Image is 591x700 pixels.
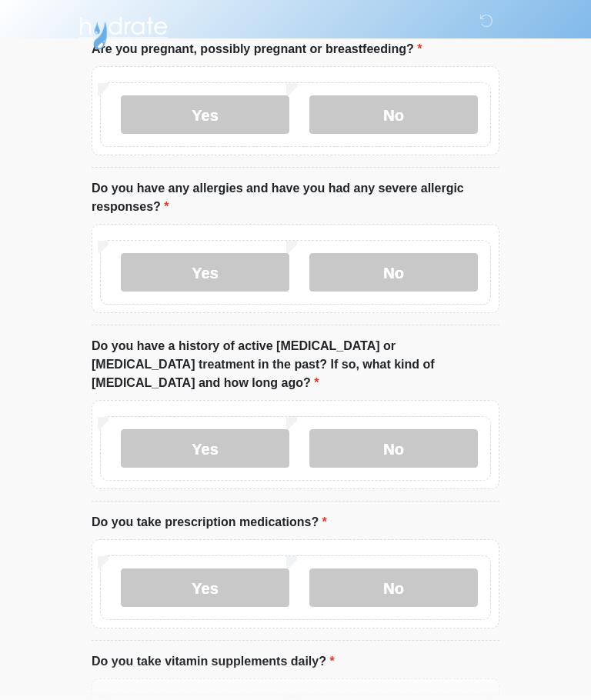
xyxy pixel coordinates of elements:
[121,429,289,468] label: Yes
[92,513,327,532] label: Do you take prescription medications?
[121,568,289,607] label: Yes
[92,652,335,671] label: Do you take vitamin supplements daily?
[121,95,289,134] label: Yes
[121,253,289,292] label: Yes
[76,12,170,51] img: Hydrate IV Bar - Arcadia Logo
[309,95,478,134] label: No
[309,429,478,468] label: No
[92,337,499,392] label: Do you have a history of active [MEDICAL_DATA] or [MEDICAL_DATA] treatment in the past? If so, wh...
[309,253,478,292] label: No
[309,568,478,607] label: No
[92,179,499,216] label: Do you have any allergies and have you had any severe allergic responses?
